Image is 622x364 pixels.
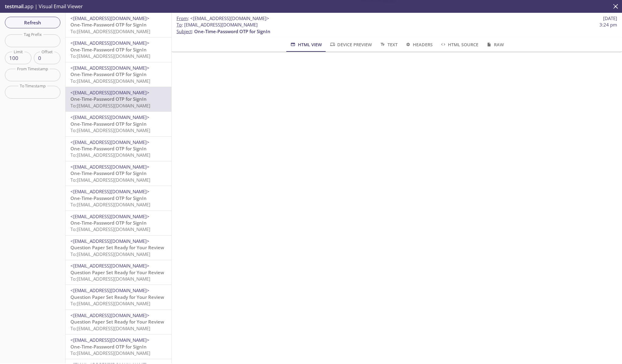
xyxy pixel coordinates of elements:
span: One-Time-Password OTP for SignIn [70,145,147,152]
span: [DATE] [603,15,617,22]
div: <[EMAIL_ADDRESS][DOMAIN_NAME]>Question Paper Set Ready for Your ReviewTo:[EMAIL_ADDRESS][DOMAIN_N... [66,310,171,334]
span: <[EMAIL_ADDRESS][DOMAIN_NAME]> [70,337,149,343]
span: Refresh [10,19,55,26]
span: One-Time-Password OTP for SignIn [194,28,270,34]
span: Question Paper Set Ready for Your Review [70,244,164,250]
span: To [177,22,182,28]
span: <[EMAIL_ADDRESS][DOMAIN_NAME]> [70,312,149,318]
span: One-Time-Password OTP for SignIn [70,71,147,77]
span: One-Time-Password OTP for SignIn [70,220,147,226]
span: : [177,15,269,22]
span: To: [EMAIL_ADDRESS][DOMAIN_NAME] [70,300,150,306]
span: To: [EMAIL_ADDRESS][DOMAIN_NAME] [70,226,150,232]
span: Question Paper Set Ready for Your Review [70,269,164,275]
span: One-Time-Password OTP for SignIn [70,344,147,350]
span: To: [EMAIL_ADDRESS][DOMAIN_NAME] [70,28,150,34]
div: <[EMAIL_ADDRESS][DOMAIN_NAME]>One-Time-Password OTP for SignInTo:[EMAIL_ADDRESS][DOMAIN_NAME] [66,37,171,62]
span: To: [EMAIL_ADDRESS][DOMAIN_NAME] [70,78,150,84]
span: 3:24 pm [599,22,617,28]
span: <[EMAIL_ADDRESS][DOMAIN_NAME]> [70,65,149,71]
span: Question Paper Set Ready for Your Review [70,319,164,325]
div: <[EMAIL_ADDRESS][DOMAIN_NAME]>One-Time-Password OTP for SignInTo:[EMAIL_ADDRESS][DOMAIN_NAME] [66,87,171,111]
span: <[EMAIL_ADDRESS][DOMAIN_NAME]> [70,40,149,46]
span: Question Paper Set Ready for Your Review [70,294,164,300]
span: <[EMAIL_ADDRESS][DOMAIN_NAME]> [70,89,149,96]
span: To: [EMAIL_ADDRESS][DOMAIN_NAME] [70,276,150,282]
div: <[EMAIL_ADDRESS][DOMAIN_NAME]>One-Time-Password OTP for SignInTo:[EMAIL_ADDRESS][DOMAIN_NAME] [66,211,171,235]
div: <[EMAIL_ADDRESS][DOMAIN_NAME]>One-Time-Password OTP for SignInTo:[EMAIL_ADDRESS][DOMAIN_NAME] [66,137,171,161]
span: <[EMAIL_ADDRESS][DOMAIN_NAME]> [70,15,149,21]
span: To: [EMAIL_ADDRESS][DOMAIN_NAME] [70,53,150,59]
span: <[EMAIL_ADDRESS][DOMAIN_NAME]> [70,139,149,145]
span: <[EMAIL_ADDRESS][DOMAIN_NAME]> [70,238,149,244]
span: <[EMAIL_ADDRESS][DOMAIN_NAME]> [70,287,149,293]
span: One-Time-Password OTP for SignIn [70,170,147,176]
span: <[EMAIL_ADDRESS][DOMAIN_NAME]> [70,213,149,219]
span: One-Time-Password OTP for SignIn [70,195,147,201]
div: <[EMAIL_ADDRESS][DOMAIN_NAME]>One-Time-Password OTP for SignInTo:[EMAIL_ADDRESS][DOMAIN_NAME] [66,334,171,359]
span: HTML Source [440,41,478,48]
button: Refresh [5,17,60,28]
span: To: [EMAIL_ADDRESS][DOMAIN_NAME] [70,127,150,133]
span: <[EMAIL_ADDRESS][DOMAIN_NAME]> [70,263,149,269]
span: One-Time-Password OTP for SignIn [70,121,147,127]
span: To: [EMAIL_ADDRESS][DOMAIN_NAME] [70,350,150,356]
span: One-Time-Password OTP for SignIn [70,96,147,102]
span: Raw [486,41,504,48]
div: <[EMAIL_ADDRESS][DOMAIN_NAME]>Question Paper Set Ready for Your ReviewTo:[EMAIL_ADDRESS][DOMAIN_N... [66,260,171,285]
span: To: [EMAIL_ADDRESS][DOMAIN_NAME] [70,103,150,109]
span: One-Time-Password OTP for SignIn [70,22,147,28]
div: <[EMAIL_ADDRESS][DOMAIN_NAME]>One-Time-Password OTP for SignInTo:[EMAIL_ADDRESS][DOMAIN_NAME] [66,13,171,37]
span: To: [EMAIL_ADDRESS][DOMAIN_NAME] [70,152,150,158]
div: <[EMAIL_ADDRESS][DOMAIN_NAME]>One-Time-Password OTP for SignInTo:[EMAIL_ADDRESS][DOMAIN_NAME] [66,186,171,210]
div: <[EMAIL_ADDRESS][DOMAIN_NAME]>One-Time-Password OTP for SignInTo:[EMAIL_ADDRESS][DOMAIN_NAME] [66,161,171,186]
span: Device Preview [329,41,372,48]
span: Text [379,41,397,48]
span: Headers [405,41,433,48]
span: To: [EMAIL_ADDRESS][DOMAIN_NAME] [70,177,150,183]
span: To: [EMAIL_ADDRESS][DOMAIN_NAME] [70,325,150,331]
div: <[EMAIL_ADDRESS][DOMAIN_NAME]>One-Time-Password OTP for SignInTo:[EMAIL_ADDRESS][DOMAIN_NAME] [66,112,171,136]
span: HTML View [290,41,322,48]
span: : [EMAIL_ADDRESS][DOMAIN_NAME] [177,22,258,28]
div: <[EMAIL_ADDRESS][DOMAIN_NAME]>Question Paper Set Ready for Your ReviewTo:[EMAIL_ADDRESS][DOMAIN_N... [66,285,171,309]
p: : [177,22,617,35]
span: testmail [5,3,23,10]
span: <[EMAIL_ADDRESS][DOMAIN_NAME]> [70,188,149,194]
span: From [177,15,188,21]
span: <[EMAIL_ADDRESS][DOMAIN_NAME]> [70,164,149,170]
span: <[EMAIL_ADDRESS][DOMAIN_NAME]> [70,114,149,120]
span: One-Time-Password OTP for SignIn [70,47,147,53]
span: To: [EMAIL_ADDRESS][DOMAIN_NAME] [70,251,150,257]
span: <[EMAIL_ADDRESS][DOMAIN_NAME]> [190,15,269,21]
span: To: [EMAIL_ADDRESS][DOMAIN_NAME] [70,201,150,208]
span: Subject [177,28,192,34]
div: <[EMAIL_ADDRESS][DOMAIN_NAME]>Question Paper Set Ready for Your ReviewTo:[EMAIL_ADDRESS][DOMAIN_N... [66,236,171,260]
div: <[EMAIL_ADDRESS][DOMAIN_NAME]>One-Time-Password OTP for SignInTo:[EMAIL_ADDRESS][DOMAIN_NAME] [66,62,171,87]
